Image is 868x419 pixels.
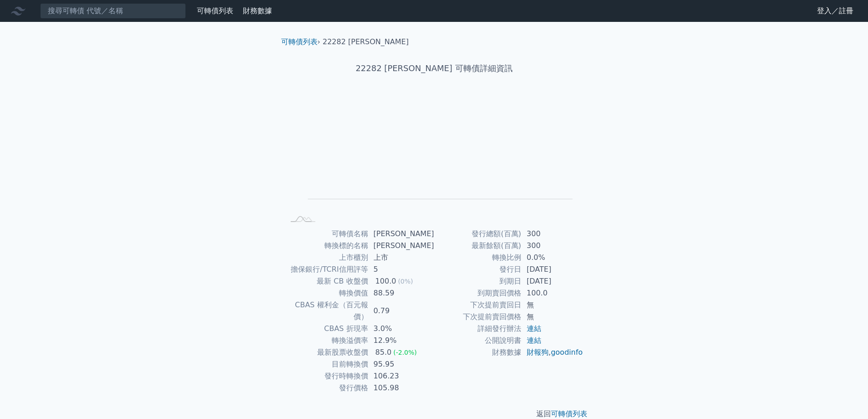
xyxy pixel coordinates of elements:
td: 可轉債名稱 [285,228,368,240]
td: 最新餘額(百萬) [434,240,521,252]
td: 轉換標的名稱 [285,240,368,252]
a: goodinfo [551,348,583,357]
td: 106.23 [368,370,434,382]
td: 3.0% [368,323,434,335]
td: [PERSON_NAME] [368,240,434,252]
span: (0%) [398,278,413,285]
a: 財報狗 [527,348,549,357]
td: 上市櫃別 [285,252,368,264]
td: [PERSON_NAME] [368,228,434,240]
td: 發行價格 [285,382,368,394]
div: 85.0 [374,347,394,358]
td: 95.95 [368,358,434,370]
td: 5 [368,264,434,275]
td: 105.98 [368,382,434,394]
span: (-2.0%) [393,349,417,356]
td: 轉換溢價率 [285,335,368,347]
td: 發行時轉換價 [285,370,368,382]
td: 0.0% [521,252,584,264]
td: 300 [521,240,584,252]
li: 22282 [PERSON_NAME] [323,36,409,47]
td: 目前轉換價 [285,358,368,370]
a: 連結 [527,324,541,333]
td: 無 [521,311,584,323]
g: Chart [299,103,573,212]
td: 88.59 [368,287,434,299]
td: 公開說明書 [434,335,521,347]
td: 下次提前賣回日 [434,299,521,311]
a: 可轉債列表 [551,409,587,418]
td: 財務數據 [434,347,521,358]
td: 到期日 [434,275,521,287]
a: 登入／註冊 [810,4,861,18]
td: [DATE] [521,275,584,287]
td: CBAS 折現率 [285,323,368,335]
td: 下次提前賣回價格 [434,311,521,323]
input: 搜尋可轉債 代號／名稱 [40,3,186,19]
td: 100.0 [521,287,584,299]
a: 連結 [527,336,541,345]
td: 轉換比例 [434,252,521,264]
td: 300 [521,228,584,240]
td: CBAS 權利金（百元報價） [285,299,368,323]
td: 發行總額(百萬) [434,228,521,240]
td: 最新股票收盤價 [285,347,368,358]
td: [DATE] [521,264,584,275]
td: 發行日 [434,264,521,275]
td: 最新 CB 收盤價 [285,275,368,287]
li: › [281,36,320,47]
td: 上市 [368,252,434,264]
td: 擔保銀行/TCRI信用評等 [285,264,368,275]
a: 可轉債列表 [197,6,233,15]
td: 0.79 [368,299,434,323]
td: 詳細發行辦法 [434,323,521,335]
td: , [521,347,584,358]
a: 財務數據 [243,6,272,15]
td: 到期賣回價格 [434,287,521,299]
td: 轉換價值 [285,287,368,299]
td: 12.9% [368,335,434,347]
a: 可轉債列表 [281,37,318,46]
td: 無 [521,299,584,311]
h1: 22282 [PERSON_NAME] 可轉債詳細資訊 [274,62,595,75]
div: 100.0 [374,275,398,287]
